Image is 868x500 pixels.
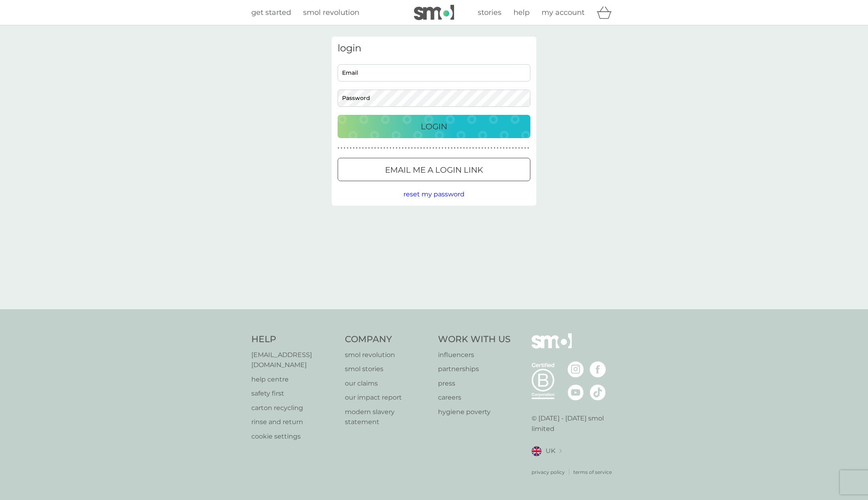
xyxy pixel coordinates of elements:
[573,468,612,476] a: terms of service
[451,146,452,150] p: ●
[478,7,501,18] a: stories
[385,163,483,176] p: Email me a login link
[469,146,471,150] p: ●
[368,146,370,150] p: ●
[503,146,505,150] p: ●
[518,146,520,150] p: ●
[438,407,511,417] p: hygiene poverty
[345,364,430,374] a: smol stories
[488,146,489,150] p: ●
[365,146,367,150] p: ●
[359,146,361,150] p: ●
[438,350,511,360] a: influencers
[438,378,511,389] a: press
[439,146,440,150] p: ●
[251,333,337,346] h4: Help
[430,146,431,150] p: ●
[513,8,530,17] span: help
[345,378,430,389] a: our claims
[362,146,364,150] p: ●
[390,146,391,150] p: ●
[345,333,430,346] h4: Company
[371,146,373,150] p: ●
[513,7,530,18] a: help
[506,146,507,150] p: ●
[414,146,416,150] p: ●
[344,146,345,150] p: ●
[383,146,385,150] p: ●
[590,384,606,400] img: visit the smol Tiktok page
[568,384,584,400] img: visit the smol Youtube page
[532,446,542,456] img: UK flag
[338,146,339,150] p: ●
[414,5,454,20] img: smol
[411,146,413,150] p: ●
[251,417,337,427] a: rinse and return
[445,146,446,150] p: ●
[479,146,480,150] p: ●
[251,431,337,442] a: cookie settings
[590,361,606,378] img: visit the smol Facebook page
[532,333,572,361] img: smol
[438,392,511,403] a: careers
[509,146,511,150] p: ●
[485,146,486,150] p: ●
[338,158,530,181] button: Email me a login link
[408,146,410,150] p: ●
[436,146,437,150] p: ●
[251,8,291,17] span: get started
[381,146,382,150] p: ●
[460,146,462,150] p: ●
[442,146,443,150] p: ●
[466,146,468,150] p: ●
[438,333,511,346] h4: Work With Us
[542,8,585,17] span: my account
[251,403,337,413] p: carton recycling
[438,364,511,374] a: partnerships
[356,146,358,150] p: ●
[515,146,517,150] p: ●
[491,146,492,150] p: ●
[532,413,617,434] p: © [DATE] - [DATE] smol limited
[597,4,617,20] div: basket
[454,146,456,150] p: ●
[475,146,477,150] p: ●
[396,146,397,150] p: ●
[338,115,530,138] button: Login
[497,146,499,150] p: ●
[532,468,565,476] a: privacy policy
[546,446,555,456] span: UK
[424,146,425,150] p: ●
[494,146,495,150] p: ●
[524,146,526,150] p: ●
[402,146,403,150] p: ●
[457,146,458,150] p: ●
[393,146,394,150] p: ●
[522,146,523,150] p: ●
[303,8,359,17] span: smol revolution
[341,146,342,150] p: ●
[478,8,501,17] span: stories
[481,146,483,150] p: ●
[345,350,430,360] a: smol revolution
[399,146,401,150] p: ●
[345,392,430,403] a: our impact report
[377,146,379,150] p: ●
[338,43,530,54] h3: login
[251,350,337,370] a: [EMAIL_ADDRESS][DOMAIN_NAME]
[528,146,529,150] p: ●
[251,374,337,385] a: help centre
[473,146,474,150] p: ●
[421,120,447,133] p: Login
[345,407,430,427] a: modern slavery statement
